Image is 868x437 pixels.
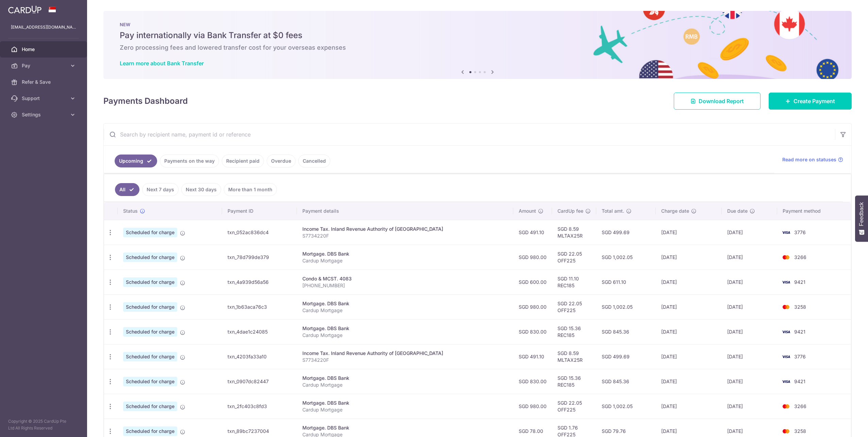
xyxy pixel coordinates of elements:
h6: Zero processing fees and lowered transfer cost for your overseas expenses [120,44,835,52]
div: Condo & MCST. 4083 [302,275,508,282]
a: Recipient paid [222,155,264,167]
td: [DATE] [656,319,722,344]
td: [DATE] [656,294,722,319]
span: Amount [519,208,536,214]
span: 3776 [794,354,806,359]
td: SGD 830.00 [513,369,552,394]
span: 3258 [794,428,806,434]
td: [DATE] [656,394,722,419]
td: txn_2fc403c8fd3 [222,394,297,419]
p: Cardup Mortgage [302,406,508,413]
td: [DATE] [656,344,722,369]
img: CardUp [8,5,41,14]
a: Next 30 days [181,183,221,196]
div: Mortgage. DBS Bank [302,325,508,332]
img: Bank Card [779,377,793,386]
button: Feedback - Show survey [855,195,868,242]
span: Home [22,46,67,53]
td: [DATE] [722,319,777,344]
span: 3266 [794,254,806,260]
td: txn_4203fa33a10 [222,344,297,369]
span: Scheduled for charge [123,352,177,361]
td: SGD 830.00 [513,319,552,344]
div: Mortgage. DBS Bank [302,250,508,257]
td: SGD 491.10 [513,220,552,245]
td: SGD 600.00 [513,270,552,294]
td: SGD 499.69 [596,220,656,245]
td: SGD 8.59 MLTAX25R [552,220,596,245]
td: SGD 22.05 OFF225 [552,394,596,419]
td: [DATE] [656,270,722,294]
span: Scheduled for charge [123,327,177,337]
a: Upcoming [115,155,157,167]
a: More than 1 month [224,183,277,196]
td: SGD 845.36 [596,319,656,344]
td: txn_78d799de379 [222,245,297,270]
td: [DATE] [656,369,722,394]
span: 9421 [794,378,805,384]
span: Due date [727,208,748,214]
td: SGD 22.05 OFF225 [552,245,596,270]
span: Scheduled for charge [123,302,177,312]
span: Scheduled for charge [123,228,177,237]
td: [DATE] [722,294,777,319]
td: txn_1b63aca76c3 [222,294,297,319]
td: [DATE] [722,270,777,294]
td: [DATE] [656,245,722,270]
span: Pay [22,62,67,69]
td: SGD 499.69 [596,344,656,369]
td: SGD 980.00 [513,394,552,419]
img: Bank Card [779,402,793,410]
p: S7734220F [302,357,508,363]
td: [DATE] [722,394,777,419]
td: txn_0907dc82447 [222,369,297,394]
td: txn_052ac836dc4 [222,220,297,245]
td: SGD 1,002.05 [596,394,656,419]
p: Cardup Mortgage [302,307,508,314]
span: Refer & Save [22,79,67,85]
span: Download Report [699,97,744,105]
td: SGD 1,002.05 [596,294,656,319]
img: Bank Card [779,253,793,261]
div: Income Tax. Inland Revenue Authority of [GEOGRAPHIC_DATA] [302,350,508,357]
a: Payments on the way [160,155,219,167]
span: 9421 [794,329,805,335]
p: Cardup Mortgage [302,382,508,388]
img: Bank Card [779,278,793,286]
input: Search by recipient name, payment id or reference [104,124,835,145]
td: [DATE] [722,344,777,369]
span: Support [22,95,67,102]
a: Create Payment [769,93,852,110]
a: Overdue [267,155,296,167]
td: SGD 1,002.05 [596,245,656,270]
td: txn_4dae1c24085 [222,319,297,344]
a: Read more on statuses [782,156,843,163]
span: 9421 [794,279,805,285]
span: Scheduled for charge [123,377,177,386]
p: NEW [120,22,835,27]
td: [DATE] [722,220,777,245]
a: Next 7 days [142,183,179,196]
td: SGD 845.36 [596,369,656,394]
span: 3258 [794,304,806,310]
span: 3776 [794,229,806,235]
p: Cardup Mortgage [302,257,508,264]
th: Payment details [297,202,513,220]
img: Bank Card [779,427,793,435]
td: SGD 8.59 MLTAX25R [552,344,596,369]
img: Bank transfer banner [103,11,852,79]
td: SGD 15.36 REC185 [552,319,596,344]
p: Cardup Mortgage [302,332,508,339]
h4: Payments Dashboard [103,95,188,107]
span: 3266 [794,403,806,409]
div: Mortgage. DBS Bank [302,400,508,406]
td: SGD 980.00 [513,245,552,270]
a: Cancelled [298,155,330,167]
td: SGD 22.05 OFF225 [552,294,596,319]
th: Payment method [777,202,851,220]
div: Mortgage. DBS Bank [302,424,508,431]
span: Scheduled for charge [123,426,177,436]
span: CardUp fee [557,208,583,214]
h5: Pay internationally via Bank Transfer at $0 fees [120,30,835,41]
a: Download Report [674,93,761,110]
